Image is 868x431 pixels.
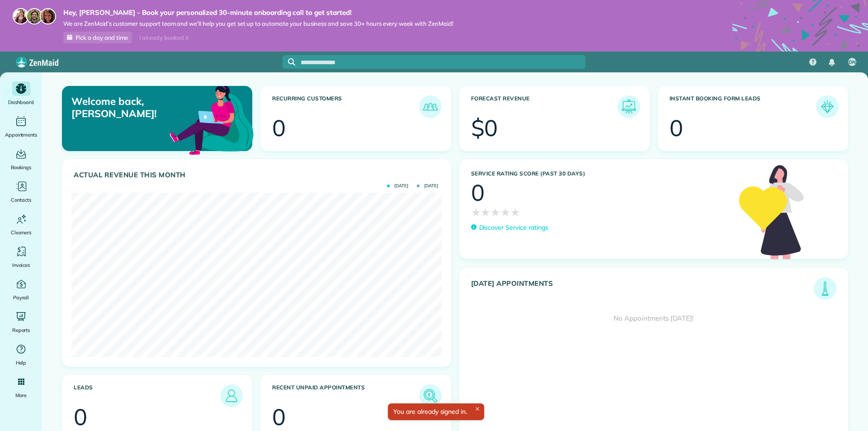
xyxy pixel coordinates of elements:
[500,204,510,220] span: ★
[471,279,814,300] h3: [DATE] Appointments
[802,52,868,72] nav: Main
[222,387,241,405] img: icon_leads-1bed01f49abd5b7fead27621c3d59655bb73ed531f8eeb49469d10e621d6b896.png
[8,98,34,107] span: Dashboard
[75,34,128,41] span: Pick a day and time
[387,184,408,188] span: [DATE]
[471,223,548,232] a: Discover Service ratings
[849,59,856,66] span: DN
[4,342,38,367] a: Help
[4,277,38,302] a: Payroll
[272,384,419,407] h3: Recent unpaid appointments
[471,95,618,118] h3: Forecast Revenue
[272,117,286,139] div: 0
[4,179,38,204] a: Contacts
[283,58,295,66] button: Focus search
[74,384,220,407] h3: Leads
[4,244,38,270] a: Invoices
[40,8,56,24] img: michelle-19f622bdf1676172e81f8f8fba1fb50e276960ebfe0243fe18214015130c80e4.jpg
[479,223,548,232] p: Discover Service ratings
[670,95,816,118] h3: Instant Booking Form Leads
[460,300,848,337] div: No Appointments [DATE]!
[4,309,38,335] a: Reports
[134,32,194,43] div: I already booked it
[12,326,30,335] span: Reports
[74,406,87,428] div: 0
[421,98,439,116] img: icon_recurring_customers-cf858462ba22bcd05b5a5880d41d6543d210077de5bb9ebc9590e49fd87d84ed.png
[510,204,520,220] span: ★
[4,114,38,139] a: Appointments
[4,212,38,237] a: Cleaners
[272,406,286,428] div: 0
[16,358,27,367] span: Help
[11,195,31,204] span: Contacts
[13,293,29,302] span: Payroll
[12,260,30,270] span: Invoices
[11,163,32,172] span: Bookings
[481,204,491,220] span: ★
[471,117,498,139] div: $0
[388,403,484,420] div: You are already signed in.
[421,387,439,405] img: icon_unpaid_appointments-47b8ce3997adf2238b356f14209ab4cced10bd1f174958f3ca8f1d0dd7fffeee.png
[74,171,442,179] h3: Actual Revenue this month
[670,117,683,139] div: 0
[71,95,191,119] p: Welcome back, [PERSON_NAME]!
[272,95,419,118] h3: Recurring Customers
[471,204,481,220] span: ★
[816,279,834,298] img: icon_todays_appointments-901f7ab196bb0bea1936b74009e4eb5ffbc2d2711fa7634e0d609ed5ef32b18b.png
[471,171,730,177] h3: Service Rating score (past 30 days)
[13,8,29,24] img: maria-72a9807cf96188c08ef61303f053569d2e2a8a1cde33d635c8a3ac13582a053d.jpg
[822,52,841,72] div: Notifications
[168,76,255,163] img: dashboard_welcome-42a62b7d889689a78055ac9021e634bf52bae3f8056760290aed330b23ab8690.png
[63,20,453,28] span: We are ZenMaid’s customer support team and we’ll help you get set up to automate your business an...
[15,391,27,400] span: More
[491,204,500,220] span: ★
[4,147,38,172] a: Bookings
[26,8,42,24] img: jorge-587dff0eeaa6aab1f244e6dc62b8924c3b6ad411094392a53c71c6c4a576187d.jpg
[471,181,485,204] div: 0
[288,58,295,66] svg: Focus search
[4,81,38,107] a: Dashboard
[818,98,836,116] img: icon_form_leads-04211a6a04a5b2264e4ee56bc0799ec3eb69b7e499cbb523a139df1d13a81ae0.png
[417,184,438,188] span: [DATE]
[63,32,132,43] a: Pick a day and time
[11,228,31,237] span: Cleaners
[620,98,638,116] img: icon_forecast_revenue-8c13a41c7ed35a8dcfafea3cbb826a0462acb37728057bba2d056411b612bbbe.png
[63,8,453,17] strong: Hey, [PERSON_NAME] - Book your personalized 30-minute onboarding call to get started!
[5,130,38,139] span: Appointments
